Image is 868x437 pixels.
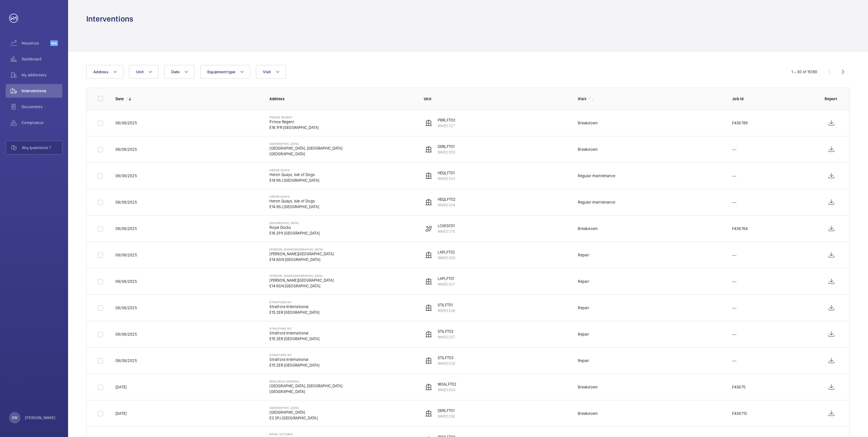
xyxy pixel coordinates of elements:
[115,147,137,152] p: 08/08/2025
[424,96,569,102] p: Unit
[269,168,319,172] p: Heron Quays
[269,409,317,415] p: [GEOGRAPHIC_DATA]
[425,357,432,364] img: elevator.svg
[578,226,598,231] div: Breakdown
[578,411,598,416] div: Breakdown
[25,415,56,421] p: [PERSON_NAME]
[22,56,62,62] span: Dashboard
[438,144,455,149] p: DEBLFT01
[269,151,342,157] p: [GEOGRAPHIC_DATA]
[438,123,455,129] p: WME0327
[269,336,319,342] p: E15 2ER [GEOGRAPHIC_DATA]
[269,145,342,151] p: [GEOGRAPHIC_DATA], [GEOGRAPHIC_DATA]
[115,226,137,231] p: 08/08/2025
[269,300,319,304] p: Stratford int
[269,248,333,251] p: [PERSON_NAME][GEOGRAPHIC_DATA]
[438,149,455,155] p: WME0359
[115,411,127,416] p: [DATE]
[578,279,589,284] div: Repair
[438,202,456,208] p: WME0304
[438,329,455,334] p: STILFT02
[438,413,455,419] p: WME0296
[425,304,432,311] img: elevator.svg
[425,278,432,285] img: elevator.svg
[578,96,586,102] p: Visit
[269,119,319,125] p: Prince Regent
[263,70,271,74] span: Visit
[115,173,137,179] p: 08/08/2025
[164,65,195,79] button: Date
[269,353,319,357] p: Stratford int
[269,142,342,145] p: [GEOGRAPHIC_DATA]
[425,252,432,258] img: elevator.svg
[578,199,615,205] div: Regular maintenance
[115,96,124,102] p: Date
[269,116,319,119] p: Prince Regent
[171,70,180,74] span: Date
[269,304,319,310] p: Stratford International
[269,225,320,230] p: Royal Docks
[732,331,737,337] p: ---
[269,362,319,368] p: E15 2ER [GEOGRAPHIC_DATA]
[425,199,432,206] img: elevator.svg
[425,331,432,338] img: elevator.svg
[200,65,250,79] button: Equipment type
[115,305,137,311] p: 08/08/2025
[425,410,432,417] img: elevator.svg
[438,387,456,393] p: WME0354
[269,330,319,336] p: Stratford International
[425,384,432,390] img: elevator.svg
[269,432,319,436] p: Royal Victoria
[438,170,455,176] p: HEQLFT01
[269,221,320,225] p: [GEOGRAPHIC_DATA]
[269,257,333,262] p: E14 6GN [GEOGRAPHIC_DATA]
[269,383,342,389] p: [GEOGRAPHIC_DATA], [GEOGRAPHIC_DATA]
[438,276,455,281] p: LAPLFT01
[732,199,737,205] p: ---
[732,120,748,126] p: F436789
[269,277,333,283] p: [PERSON_NAME][GEOGRAPHIC_DATA]
[136,70,144,74] span: Unit
[438,281,455,287] p: WME0307
[269,274,333,277] p: [PERSON_NAME][GEOGRAPHIC_DATA]
[578,358,589,363] div: Repair
[12,415,17,421] p: KW
[578,147,598,152] div: Breakdown
[425,225,432,232] img: escalator.svg
[438,249,455,255] p: LAPLFT02
[438,361,455,366] p: WME0338
[732,173,737,179] p: ---
[732,147,737,152] p: ---
[115,252,137,258] p: 08/08/2025
[115,384,127,390] p: [DATE]
[578,384,598,390] div: Breakdown
[578,305,589,311] div: Repair
[269,357,319,362] p: Stratford International
[438,334,455,340] p: WME0337
[129,65,159,79] button: Unit
[438,229,455,234] p: WME0379
[438,308,455,313] p: WME0336
[50,40,58,46] span: Beta
[269,172,319,177] p: Heron Quays, Isle of Dogs
[115,279,137,284] p: 08/08/2025
[115,199,137,205] p: 08/08/2025
[732,411,747,416] p: F436713
[732,226,748,231] p: F436764
[115,358,137,363] p: 08/08/2025
[732,384,745,390] p: F43675
[22,120,62,126] span: Compliance
[115,331,137,337] p: 08/08/2025
[425,120,432,126] img: elevator.svg
[22,104,62,110] span: Documents
[732,305,737,311] p: ---
[438,302,455,308] p: STILFT01
[438,223,455,229] p: LCAESC01
[438,255,455,261] p: WME0308
[22,40,50,46] span: Maximize
[269,198,319,204] p: Heron Quays, Isle of Dogs
[269,283,333,289] p: E14 6GN [GEOGRAPHIC_DATA]
[269,96,414,102] p: Address
[578,252,589,258] div: Repair
[438,408,455,413] p: DERLFT01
